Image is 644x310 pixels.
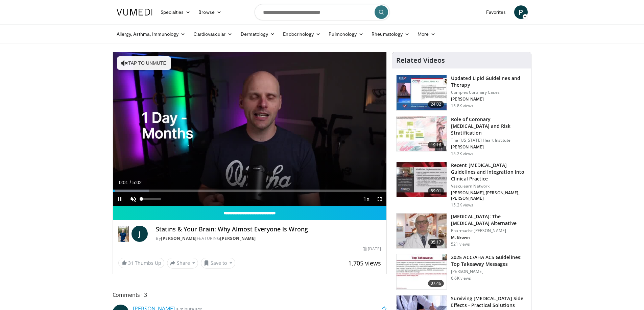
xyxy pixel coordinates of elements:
h3: Role of Coronary [MEDICAL_DATA] and Risk Stratification [451,116,527,136]
p: 15.2K views [451,202,473,208]
a: Pulmonology [325,27,367,41]
p: 15.2K views [451,151,473,157]
p: [PERSON_NAME] [451,144,527,150]
p: [PERSON_NAME] [451,96,527,102]
p: M. Brown [451,235,527,240]
div: [DATE] [363,246,381,252]
div: Volume Level [142,198,161,200]
span: / [130,180,131,185]
a: P [514,5,528,19]
video-js: Video Player [113,52,387,206]
img: 369ac253-1227-4c00-b4e1-6e957fd240a8.150x105_q85_crop-smart_upscale.jpg [397,254,447,289]
a: [PERSON_NAME] [220,235,256,241]
button: Tap to unmute [117,56,171,70]
div: Progress Bar [113,190,387,192]
button: Fullscreen [373,192,386,206]
p: Complex Coronary Cases [451,90,527,95]
span: 31 [128,260,134,266]
a: 24:02 Updated Lipid Guidelines and Therapy Complex Coronary Cases [PERSON_NAME] 15.8K views [396,75,527,111]
h3: Surviving [MEDICAL_DATA] Side Effects - Practical Solutions [451,295,527,309]
a: Favorites [482,5,510,19]
a: 05:17 [MEDICAL_DATA]: The [MEDICAL_DATA] Alternative Pharmacist [PERSON_NAME] M. Brown 521 views [396,213,527,249]
span: 1,705 views [348,259,381,267]
a: Browse [194,5,225,19]
a: Rheumatology [367,27,413,41]
h3: 2025 ACC/AHA ACS Guidelines: Top Takeaway Messages [451,254,527,267]
span: 5:02 [133,180,142,185]
button: Share [167,258,198,269]
span: 07:46 [428,280,444,287]
a: 19:16 Role of Coronary [MEDICAL_DATA] and Risk Stratification The [US_STATE] Heart Institute [PER... [396,116,527,157]
p: 521 views [451,242,470,247]
h3: Recent [MEDICAL_DATA] Guidelines and Integration into Clinical Practice [451,162,527,182]
span: 0:01 [119,180,128,185]
div: By FEATURING [156,235,381,242]
a: 07:46 2025 ACC/AHA ACS Guidelines: Top Takeaway Messages [PERSON_NAME] 6.6K views [396,254,527,290]
input: Search topics, interventions [255,4,390,20]
p: Pharmacist [PERSON_NAME] [451,228,527,233]
img: 87825f19-cf4c-4b91-bba1-ce218758c6bb.150x105_q85_crop-smart_upscale.jpg [397,162,447,197]
a: More [413,27,439,41]
span: 19:16 [428,142,444,148]
img: 77f671eb-9394-4acc-bc78-a9f077f94e00.150x105_q85_crop-smart_upscale.jpg [397,75,447,110]
img: ce9609b9-a9bf-4b08-84dd-8eeb8ab29fc6.150x105_q85_crop-smart_upscale.jpg [397,214,447,249]
a: [PERSON_NAME] [161,235,197,241]
a: J [132,226,148,242]
p: [PERSON_NAME], [PERSON_NAME], [PERSON_NAME] [451,190,527,201]
img: 1efa8c99-7b8a-4ab5-a569-1c219ae7bd2c.150x105_q85_crop-smart_upscale.jpg [397,116,447,151]
p: Vasculearn Network [451,184,527,189]
a: 59:01 Recent [MEDICAL_DATA] Guidelines and Integration into Clinical Practice Vasculearn Network ... [396,162,527,208]
p: 6.6K views [451,276,471,281]
a: 31 Thumbs Up [118,258,164,268]
p: [PERSON_NAME] [451,269,527,274]
a: Dermatology [237,27,279,41]
h4: Statins & Your Brain: Why Almost Everyone Is Wrong [156,226,381,233]
a: Cardiovascular [189,27,236,41]
span: 24:02 [428,101,444,108]
button: Unmute [126,192,140,206]
h3: [MEDICAL_DATA]: The [MEDICAL_DATA] Alternative [451,213,527,227]
button: Playback Rate [359,192,373,206]
img: Dr. Jordan Rennicke [118,226,129,242]
h3: Updated Lipid Guidelines and Therapy [451,75,527,88]
a: Specialties [157,5,195,19]
p: The [US_STATE] Heart Institute [451,138,527,143]
span: Comments 3 [113,290,387,299]
a: Endocrinology [279,27,325,41]
img: VuMedi Logo [117,9,152,16]
p: 15.8K views [451,103,473,109]
span: 05:17 [428,239,444,246]
h4: Related Videos [396,56,445,64]
a: Allergy, Asthma, Immunology [113,27,190,41]
button: Pause [113,192,126,206]
span: 59:01 [428,188,444,194]
button: Save to [201,258,235,269]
